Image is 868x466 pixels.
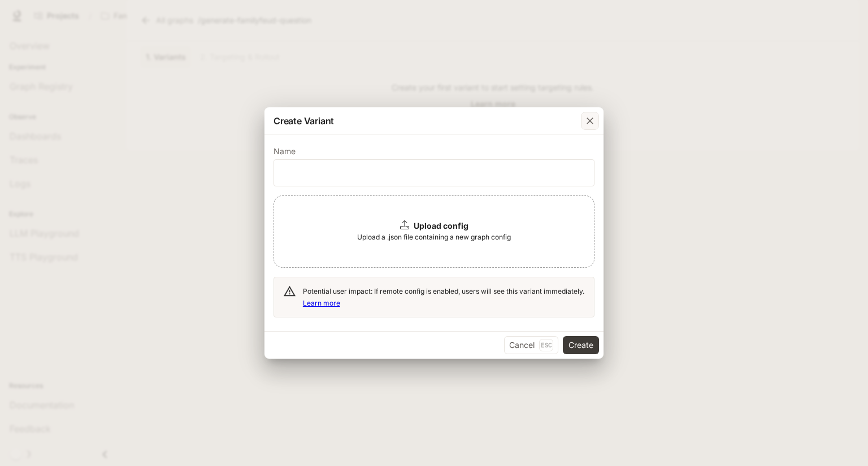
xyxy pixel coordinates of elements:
b: Upload config [414,221,468,230]
p: Name [274,147,296,155]
button: Create [563,336,599,354]
span: Upload a .json file containing a new graph config [357,232,511,243]
span: Potential user impact: If remote config is enabled, users will see this variant immediately. [303,287,584,307]
button: CancelEsc [504,336,558,354]
a: Learn more [303,299,340,307]
p: Esc [539,339,553,351]
p: Create Variant [274,114,334,128]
